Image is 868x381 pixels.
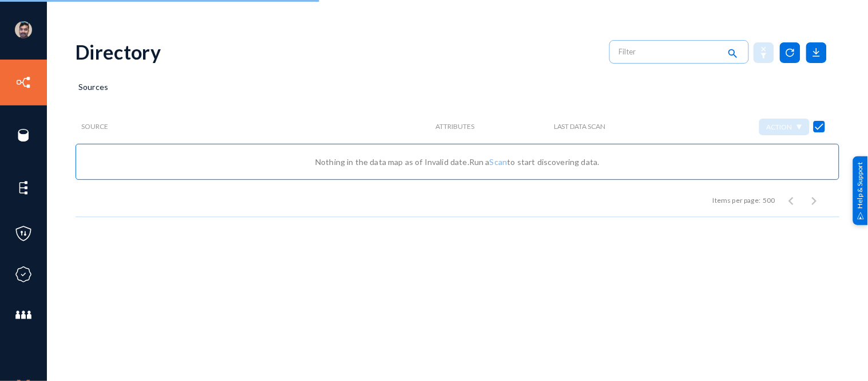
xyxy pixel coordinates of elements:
img: ACg8ocK1ZkZ6gbMmCU1AeqPIsBvrTWeY1xNXvgxNjkUXxjcqAiPEIvU=s96-c [15,21,32,38]
img: icon-sources.svg [15,127,32,144]
img: icon-members.svg [15,307,32,324]
img: help_support.svg [857,212,865,219]
span: Nothing in the data map as of Invalid date. Run a to start discovering data. [315,157,600,167]
div: Directory [76,40,161,64]
div: 500 [763,195,775,206]
div: Items per page: [713,195,760,206]
img: icon-compliance.svg [15,266,32,283]
button: Next page [803,189,826,212]
img: icon-policies.svg [15,225,32,242]
mat-icon: search [726,46,740,62]
span: Sources [78,82,108,92]
div: Help & Support [853,156,868,225]
a: Scan [490,157,508,167]
button: Previous page [780,189,803,212]
img: icon-inventory.svg [15,74,32,91]
span: Source [81,123,108,131]
img: icon-elements.svg [15,179,32,197]
span: Last Data Scan [554,123,606,131]
input: Filter [619,43,720,60]
span: Attributes [435,123,474,131]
